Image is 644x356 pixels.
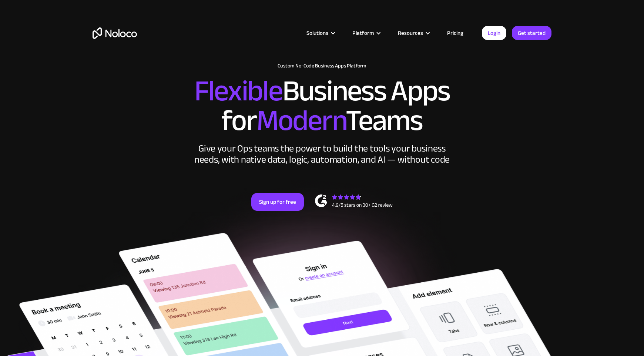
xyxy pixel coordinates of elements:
[194,63,282,119] span: Flexible
[251,193,304,211] a: Sign up for free
[482,26,506,40] a: Login
[192,143,452,165] div: Give your Ops teams the power to build the tools your business needs, with native data, logic, au...
[512,26,551,40] a: Get started
[256,93,346,148] span: Modern
[398,28,423,38] div: Resources
[438,28,473,38] a: Pricing
[93,76,551,136] h2: Business Apps for Teams
[306,28,328,38] div: Solutions
[352,28,374,38] div: Platform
